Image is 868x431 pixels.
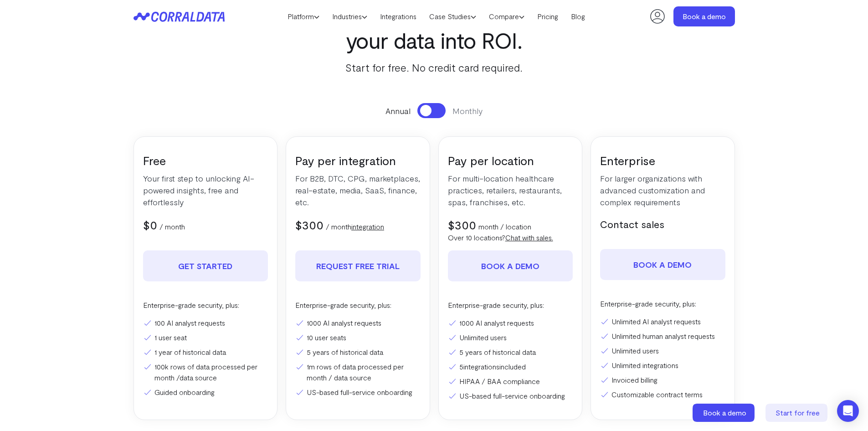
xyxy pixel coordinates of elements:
p: Enterprise-grade security, plus: [448,300,573,311]
li: Invoiced billing [600,374,725,385]
a: Case Studies [423,10,483,23]
li: US-based full-service onboarding [448,390,573,401]
li: Customizable contract terms [600,389,725,400]
h5: Contact sales [600,217,725,231]
a: Book a demo [600,249,725,280]
li: Unlimited users [448,332,573,343]
li: Unlimited AI analyst requests [600,316,725,327]
p: Start for free. No credit card required. [286,59,582,76]
h3: Pay per integration [295,153,421,168]
li: 100 AI analyst requests [143,317,268,328]
li: US-based full-service onboarding [295,387,421,398]
span: Annual [385,105,411,117]
p: Enterprise-grade security, plus: [295,300,421,311]
p: For larger organizations with advanced customization and complex requirements [600,172,725,208]
li: 1m rows of data processed per month / data source [295,361,421,383]
p: Enterprise-grade security, plus: [143,300,268,311]
li: 5 years of historical data [295,347,421,358]
a: REQUEST FREE TRIAL [295,250,421,281]
a: integration [351,222,384,231]
a: Compare [483,10,531,23]
p: / month [159,221,185,232]
h3: Pay per location [448,153,573,168]
a: Industries [326,10,374,23]
span: Start for free [776,408,820,417]
p: Your first step to unlocking AI-powered insights, free and effortlessly [143,172,268,208]
li: HIPAA / BAA compliance [448,376,573,387]
a: Blog [565,10,591,23]
a: integrations [463,362,499,371]
li: Guided onboarding [143,387,268,398]
li: 1 year of historical data [143,347,268,358]
span: $0 [143,218,157,232]
h3: Everything you need to turn your data into ROI. [286,3,582,52]
li: 100k rows of data processed per month / [143,361,268,383]
h3: Free [143,153,268,168]
li: 5 years of historical data [448,347,573,358]
a: Platform [281,10,326,23]
a: Chat with sales. [505,233,553,242]
li: Unlimited integrations [600,360,725,371]
li: 1000 AI analyst requests [295,317,421,328]
h3: Enterprise [600,153,725,168]
a: Book a demo [673,6,735,26]
a: data source [180,373,217,382]
li: 5 included [448,361,573,372]
li: Unlimited human analyst requests [600,331,725,342]
span: $300 [295,218,324,232]
p: Over 10 locations? [448,232,573,243]
a: Pricing [531,10,565,23]
p: For B2B, DTC, CPG, marketplaces, real-estate, media, SaaS, finance, etc. [295,172,421,208]
span: Book a demo [703,408,746,417]
span: Monthly [452,105,483,117]
a: Get Started [143,250,268,281]
p: Enterprise-grade security, plus: [600,298,725,309]
li: 10 user seats [295,332,421,343]
div: Open Intercom Messenger [837,400,859,422]
a: Start for free [765,404,829,422]
a: Book a demo [448,250,573,281]
li: Unlimited users [600,345,725,356]
a: Integrations [374,10,423,23]
p: For multi-location healthcare practices, retailers, restaurants, spas, franchises, etc. [448,172,573,208]
li: 1 user seat [143,332,268,343]
span: $300 [448,218,476,232]
li: 1000 AI analyst requests [448,317,573,328]
p: / month [326,221,384,232]
p: month / location [478,221,531,232]
a: Book a demo [693,404,756,422]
